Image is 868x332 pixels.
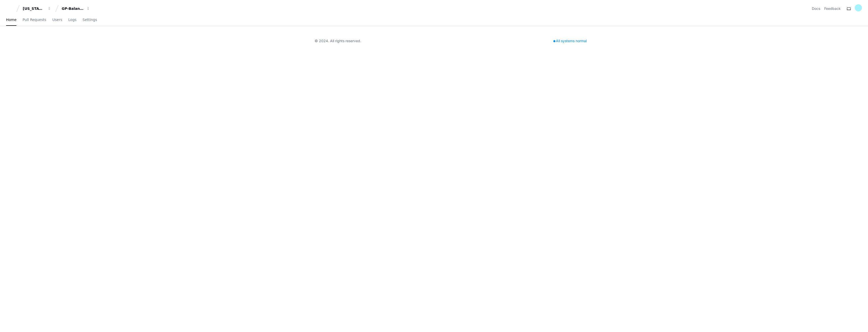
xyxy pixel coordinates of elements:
[82,18,97,21] span: Settings
[6,18,16,21] span: Home
[60,4,92,13] button: GP-Balancing
[315,38,361,43] div: © 2024. All rights reserved.
[82,14,97,26] a: Settings
[824,6,841,11] button: Feedback
[23,18,46,21] span: Pull Requests
[52,14,62,26] a: Users
[68,14,76,26] a: Logs
[6,14,16,26] a: Home
[68,18,76,21] span: Logs
[62,6,83,11] div: GP-Balancing
[23,14,46,26] a: Pull Requests
[812,6,820,11] a: Docs
[21,4,53,13] button: [US_STATE] Pacific
[52,18,62,21] span: Users
[550,37,590,44] div: All systems normal
[23,6,45,11] div: [US_STATE] Pacific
